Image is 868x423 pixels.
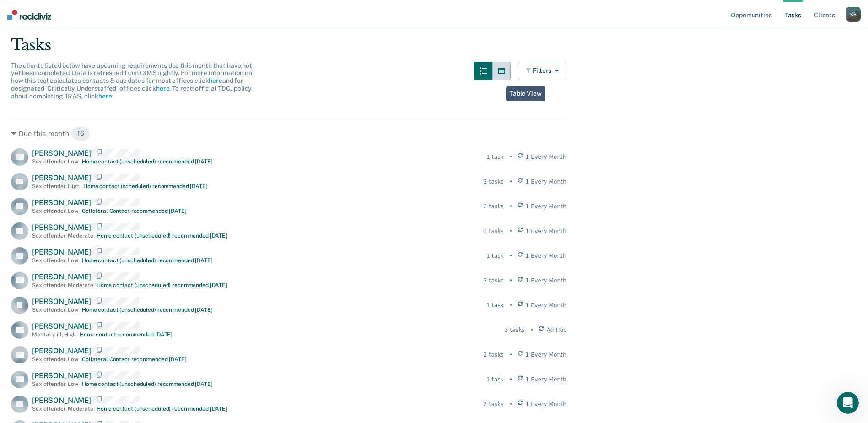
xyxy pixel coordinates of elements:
div: Collateral Contact recommended [DATE] [82,208,187,214]
span: 1 Every Month [526,227,567,235]
div: Mentally ill , High [32,331,76,338]
div: Home contact (unscheduled) recommended [DATE] [82,381,213,387]
div: 1 task [486,301,504,309]
div: Sex offender , Low [32,208,78,214]
div: Collateral Contact recommended [DATE] [82,356,187,363]
span: 1 Every Month [526,301,567,309]
div: 2 tasks [484,202,504,211]
a: here [98,92,112,100]
div: • [509,277,512,285]
span: 1 Every Month [526,178,567,186]
span: [PERSON_NAME] [32,371,91,380]
div: 1 task [486,252,504,260]
div: Home contact (unscheduled) recommended [DATE] [97,233,227,239]
div: Sex offender , Low [32,257,78,264]
div: Sex offender , Moderate [32,233,93,239]
span: 16 [71,126,90,141]
span: 1 Every Month [526,277,567,285]
button: Filters [518,62,566,80]
button: KB [846,7,861,22]
span: 1 Every Month [526,252,567,260]
span: 1 Every Month [526,351,567,359]
a: here [209,77,222,84]
span: [PERSON_NAME] [32,248,91,256]
div: Sex offender , Moderate [32,406,93,412]
div: Sex offender , Low [32,158,78,165]
div: Home contact (unscheduled) recommended [DATE] [82,307,213,313]
div: Home contact (unscheduled) recommended [DATE] [97,406,227,412]
div: Sex offender , Low [32,307,78,313]
div: • [509,227,512,235]
div: • [509,351,512,359]
img: Recidiviz [7,10,51,20]
div: Home contact (unscheduled) recommended [DATE] [82,257,213,264]
div: Home contact recommended [DATE] [80,331,173,338]
span: [PERSON_NAME] [32,297,91,306]
a: here [156,85,169,92]
span: 1 Every Month [526,375,567,384]
div: 3 tasks [505,326,525,334]
div: • [509,252,512,260]
span: [PERSON_NAME] [32,174,91,182]
div: Sex offender , Low [32,381,78,387]
div: • [530,326,534,334]
span: 1 Every Month [526,153,567,161]
div: • [509,400,512,408]
iframe: Intercom live chat [837,392,859,414]
span: [PERSON_NAME] [32,198,91,207]
div: Home contact (unscheduled) recommended [DATE] [97,282,227,288]
div: 1 task [486,153,504,161]
div: Sex offender , Low [32,356,78,363]
span: 1 Every Month [526,202,567,211]
div: • [509,153,512,161]
div: Home contact (unscheduled) recommended [DATE] [82,158,213,165]
span: [PERSON_NAME] [32,223,91,232]
span: [PERSON_NAME] [32,149,91,157]
span: 1 Every Month [526,400,567,408]
div: • [509,375,512,384]
span: [PERSON_NAME] [32,272,91,281]
div: • [509,202,512,211]
div: K B [846,7,861,22]
div: Due this month 16 [11,126,566,141]
div: • [509,301,512,309]
span: [PERSON_NAME] [32,322,91,331]
div: Sex offender , Moderate [32,282,93,288]
div: Tasks [11,36,857,54]
span: [PERSON_NAME] [32,347,91,355]
span: The clients listed below have upcoming requirements due this month that have not yet been complet... [11,62,252,100]
div: 2 tasks [484,178,504,186]
div: • [509,178,512,186]
div: 1 task [486,375,504,384]
div: 2 tasks [484,227,504,235]
div: 2 tasks [484,400,504,408]
div: Sex offender , High [32,183,80,190]
span: Ad Hoc [546,326,566,334]
div: Home contact (scheduled) recommended [DATE] [83,183,208,190]
div: 2 tasks [484,351,504,359]
span: [PERSON_NAME] [32,396,91,405]
div: 2 tasks [484,277,504,285]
